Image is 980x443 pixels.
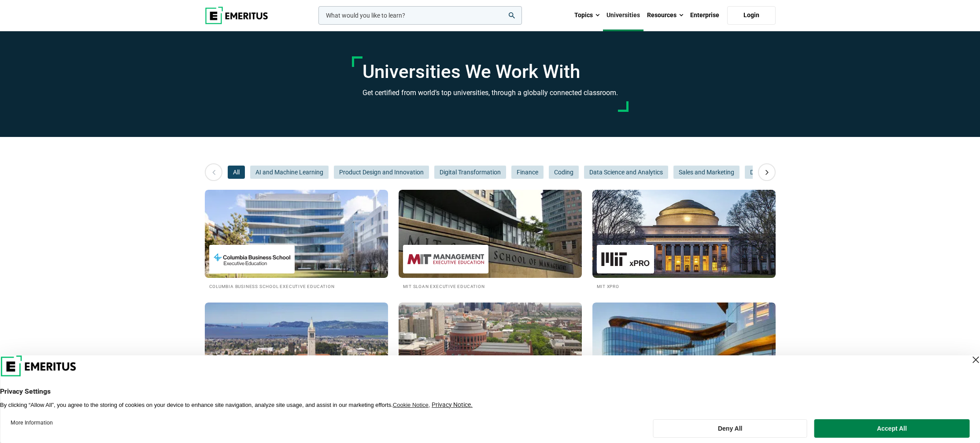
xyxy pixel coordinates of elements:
button: All [228,166,245,179]
img: Columbia Business School Executive Education [214,249,290,269]
img: MIT xPRO [601,249,650,269]
img: Universities We Work With [592,190,776,278]
button: Sales and Marketing [673,166,740,179]
h1: Universities We Work With [362,61,618,83]
h2: MIT xPRO [597,282,771,290]
button: AI and Machine Learning [250,166,329,179]
h3: Get certified from world’s top universities, through a globally connected classroom. [362,87,618,99]
a: Universities We Work With Kellogg Executive Education Kellogg Executive Education [592,303,776,402]
a: Universities We Work With MIT xPRO MIT xPRO [592,190,776,290]
button: Coding [549,166,579,179]
a: Universities We Work With MIT Sloan Executive Education MIT Sloan Executive Education [399,190,582,290]
input: woocommerce-product-search-field-0 [318,6,522,25]
button: Finance [511,166,544,179]
a: Universities We Work With Columbia Business School Executive Education Columbia Business School E... [205,190,388,290]
img: MIT Sloan Executive Education [407,249,484,269]
img: Universities We Work With [592,303,776,391]
a: Universities We Work With Berkeley Executive Education Berkeley Executive Education [205,303,388,402]
h2: Columbia Business School Executive Education [209,282,384,290]
img: Universities We Work With [399,190,582,278]
button: Digital Marketing [745,166,802,179]
a: Login [727,6,776,25]
img: Universities We Work With [399,303,582,391]
button: Data Science and Analytics [584,166,668,179]
h2: MIT Sloan Executive Education [403,282,577,290]
img: Universities We Work With [205,190,388,278]
a: Universities We Work With Wharton Executive Education Wharton Executive Education [399,303,582,402]
button: Digital Transformation [434,166,506,179]
img: Universities We Work With [205,303,388,391]
button: Product Design and Innovation [334,166,429,179]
